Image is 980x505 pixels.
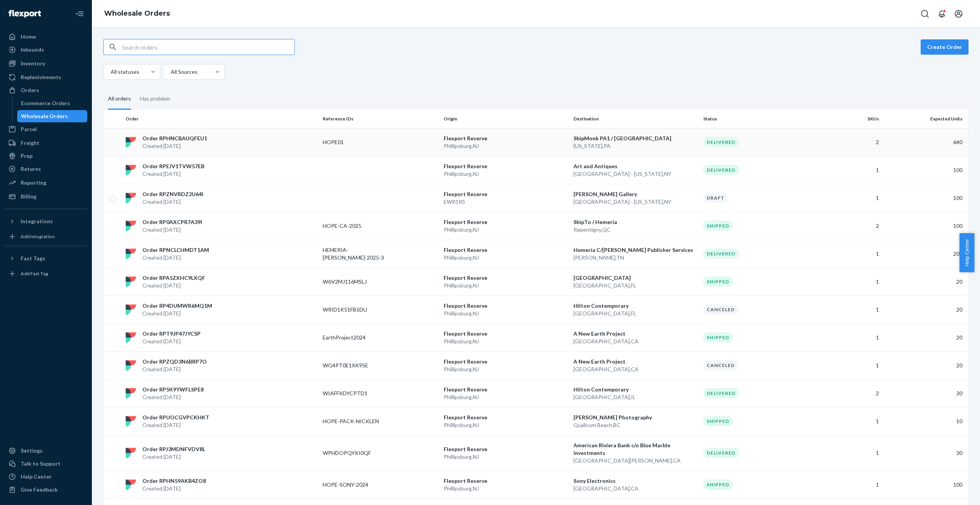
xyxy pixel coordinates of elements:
p: Created [DATE] [142,393,204,401]
p: [GEOGRAPHIC_DATA] , CA [573,485,697,492]
div: Talk to Support [21,460,60,468]
p: Order RPUOCGVPCKHKT [142,414,209,421]
p: ShipMonk PA1 / [GEOGRAPHIC_DATA] [573,135,697,142]
p: Phillipsburg , NJ [444,254,567,261]
p: Phillipsburg , NJ [444,170,567,178]
p: Phillipsburg , NJ [444,226,567,234]
td: 200 [882,240,969,268]
td: 30 [882,379,969,407]
p: EWR1RS [444,198,567,206]
p: Phillipsburg , NJ [444,142,567,150]
a: Inventory [5,57,87,70]
p: HOPE-PACK-NICKLEN [323,417,384,425]
p: Phillipsburg , NJ [444,393,567,401]
p: W6V2MJ116MSLJ [323,278,384,286]
p: Created [DATE] [142,142,207,150]
div: Reporting [21,179,46,187]
a: Talk to Support [5,458,87,470]
td: 640 [882,128,969,156]
p: Flexport Reserve [444,414,567,421]
p: Hemeria C/[PERSON_NAME] Publisher Services [573,246,697,254]
div: Home [21,33,36,41]
p: A New Earth Project [573,358,697,365]
img: flexport logo [126,332,136,343]
p: Sony Electronics [573,477,697,485]
td: 2 [822,379,882,407]
td: 1 [822,296,882,323]
td: 20 [882,351,969,379]
a: Wholesale Orders [104,9,170,18]
a: Freight [5,137,87,149]
img: flexport logo [126,448,136,458]
div: Delivered [703,137,739,147]
p: Order RPJ3MDNFVDV8L [142,445,205,453]
p: [US_STATE] , PA [573,142,697,150]
p: Order RP5K9YWFLSPE8 [142,386,204,393]
p: [PERSON_NAME] Photography [573,414,697,421]
td: 20 [882,268,969,296]
p: [PERSON_NAME] Gallery [573,190,697,198]
button: Integrations [5,215,87,227]
p: Phillipsburg , NJ [444,453,567,461]
button: Help Center [959,233,974,272]
p: Flexport Reserve [444,135,567,142]
p: [GEOGRAPHIC_DATA] - [US_STATE] , NY [573,198,697,206]
div: Delivered [703,248,739,259]
a: Wholesale Orders [17,110,88,122]
img: flexport logo [126,276,136,287]
td: 20 [882,323,969,351]
a: Settings [5,445,87,457]
div: Shipped [703,332,733,343]
p: WPHDOPQYKI0QF [323,449,384,457]
a: Add Fast Tag [5,268,87,280]
p: [GEOGRAPHIC_DATA][PERSON_NAME] , CA [573,457,697,464]
th: Origin [441,110,570,128]
td: 1 [822,471,882,499]
a: Home [5,31,87,43]
p: Order RPZQD3N6BRP7O [142,358,207,365]
p: WIAFFKDYCPTD1 [323,390,384,397]
td: 2 [822,212,882,240]
p: Phillipsburg , NJ [444,282,567,289]
p: Created [DATE] [142,226,202,234]
button: Create Order [921,39,969,55]
p: Created [DATE] [142,254,209,261]
p: Phillipsburg , NJ [444,421,567,429]
th: Expected Units [882,110,969,128]
img: flexport logo [126,416,136,427]
p: Flexport Reserve [444,274,567,282]
td: 30 [882,435,969,471]
div: Canceled [703,304,738,315]
th: Status [700,110,821,128]
td: 10 [882,407,969,435]
p: [GEOGRAPHIC_DATA] , CA [573,365,697,373]
div: Shipped [703,416,733,426]
div: Delivered [703,448,739,458]
div: Add Integration [21,233,55,240]
img: Flexport logo [8,10,41,18]
p: Order RP4DUMWR6MQ1M [142,302,212,310]
img: flexport logo [126,137,136,148]
div: Shipped [703,479,733,490]
button: Close Navigation [72,6,87,21]
div: Orders [21,86,39,94]
p: Repentigny , QC [573,226,697,234]
p: Art and Antiques [573,162,697,170]
div: Inbounds [21,46,44,54]
p: Hilton Contemporary [573,386,697,393]
p: [GEOGRAPHIC_DATA] - [US_STATE] , NY [573,170,697,178]
a: Inbounds [5,44,87,56]
p: Order RPHNCBAUQFEU1 [142,135,207,142]
p: Created [DATE] [142,365,207,373]
p: Phillipsburg , NJ [444,485,567,492]
a: Reporting [5,177,87,189]
p: Created [DATE] [142,282,205,289]
div: Freight [21,139,39,147]
p: Created [DATE] [142,421,209,429]
p: Created [DATE] [142,453,205,461]
div: Delivered [703,165,739,175]
p: Flexport Reserve [444,190,567,198]
td: 1 [822,323,882,351]
img: flexport logo [126,360,136,371]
